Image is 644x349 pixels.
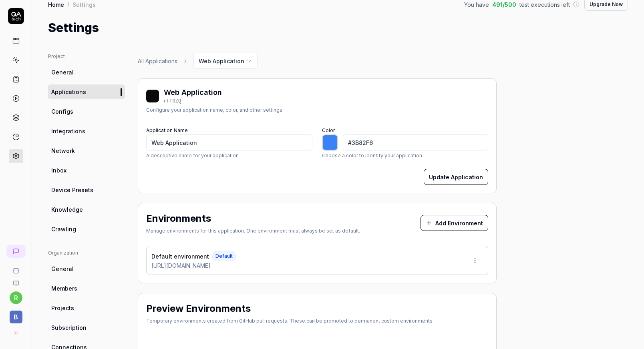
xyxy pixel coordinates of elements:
[48,19,99,37] h1: Settings
[193,53,258,69] button: Web Application
[151,252,209,261] span: Default environment
[48,261,125,276] a: General
[48,143,125,158] a: Network
[48,320,125,335] a: Subscription
[51,127,85,135] span: Integrations
[138,57,177,65] a: All Applications
[51,265,74,273] span: General
[151,261,211,270] span: [URL][DOMAIN_NAME]
[3,261,28,274] a: Book a call with us
[48,104,125,119] a: Configs
[48,202,125,217] a: Knowledge
[48,0,64,8] a: Home
[322,152,488,159] p: Choose a color to identify your application
[492,0,516,9] span: 491 / 500
[212,251,236,261] span: Default
[146,301,251,316] h2: Preview Environments
[6,245,26,258] a: New conversation
[51,323,87,332] span: Subscription
[322,127,335,133] label: Color
[146,106,284,114] div: Configure your application name, color, and other settings.
[146,127,188,133] label: Application Name
[51,304,74,312] span: Projects
[10,291,22,304] button: r
[48,84,125,99] a: Applications
[146,317,434,325] div: Temporary environments created from GitHub pull requests. These can be promoted to permanent cust...
[3,304,28,325] button: B
[51,88,86,96] span: Applications
[199,57,244,65] span: Web Application
[48,65,125,80] a: General
[51,68,74,76] span: General
[164,98,222,105] div: nFfGZQ
[48,53,125,60] div: Project
[48,183,125,197] a: Device Presets
[48,163,125,178] a: Inbox
[424,169,488,185] button: Update Application
[164,87,222,98] div: Web Application
[519,0,570,9] span: test executions left
[72,0,96,8] div: Settings
[3,274,28,287] a: Documentation
[343,134,488,150] input: #3B82F6
[146,152,312,159] p: A descriptive name for your application
[48,124,125,138] a: Integrations
[464,0,489,9] span: You have
[146,211,211,226] h2: Environments
[51,166,66,174] span: Inbox
[51,186,93,194] span: Device Presets
[146,227,360,235] div: Manage environments for this application. One environment must always be set as default.
[51,146,75,155] span: Network
[67,0,69,8] div: /
[146,134,312,150] input: My Application
[51,205,83,214] span: Knowledge
[48,249,125,257] div: Organization
[48,301,125,315] a: Projects
[51,107,73,116] span: Configs
[51,225,76,233] span: Crawling
[10,311,22,323] span: B
[51,284,77,293] span: Members
[48,222,125,237] a: Crawling
[421,215,488,231] button: Add Environment
[48,281,125,296] a: Members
